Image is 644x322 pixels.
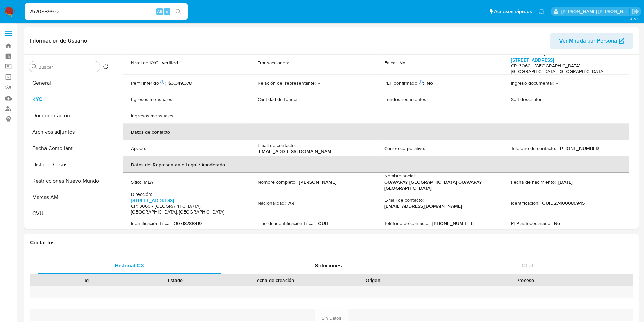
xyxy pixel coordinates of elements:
h1: Contactos [30,239,633,246]
button: Volver al orden por defecto [103,64,108,71]
p: MLA [144,179,153,185]
button: CVU [26,205,111,222]
input: Buscar usuario o caso... [25,7,188,16]
input: Buscar [38,64,97,70]
p: PEP autodeclarado : [511,220,551,226]
p: [PHONE_NUMBER] [559,145,600,151]
a: Salir [632,8,639,15]
p: Ingresos mensuales : [131,113,174,119]
span: Accesos rápidos [494,8,532,15]
p: Fatca : [384,60,397,66]
h1: Información de Usuario [30,37,87,44]
p: Soft descriptor : [511,96,543,102]
p: - [556,80,558,86]
button: Historial Casos [26,156,111,173]
p: PEP confirmado : [384,80,424,86]
span: Chat [522,261,533,269]
p: Email de contacto : [258,142,296,148]
div: Fecha de creación [225,277,324,284]
p: [DATE] [558,179,573,185]
button: Buscar [32,64,37,69]
button: Direcciones [26,222,111,238]
p: GUAVAPAY [GEOGRAPHIC_DATA] GUAVAPAY [GEOGRAPHIC_DATA] [384,179,492,191]
button: KYC [26,91,111,107]
button: Archivos adjuntos [26,124,111,140]
p: No [399,60,405,66]
p: CUIL 27400086945 [542,200,585,206]
span: $3,349,378 [168,80,192,86]
a: [STREET_ADDRESS] [131,197,174,204]
p: Dirección : [131,191,152,197]
p: [EMAIL_ADDRESS][DOMAIN_NAME] [258,148,335,154]
p: [PERSON_NAME] [299,179,336,185]
button: Ver Mirada por Persona [550,33,633,49]
p: 30718788419 [174,220,202,226]
p: Nombre completo : [258,179,296,185]
p: Cantidad de fondos : [258,96,300,102]
p: - [430,96,431,102]
span: Historial CX [115,261,144,269]
div: Id [47,277,126,284]
p: CUIT [318,220,329,226]
button: Restricciones Nuevo Mundo [26,173,111,189]
p: Teléfono de contacto : [384,220,429,226]
th: Datos del Representante Legal / Apoderado [123,156,629,173]
p: AR [288,200,294,206]
p: [EMAIL_ADDRESS][DOMAIN_NAME] [384,203,462,209]
div: Estado [136,277,215,284]
button: Documentación [26,107,111,124]
p: sandra.helbardt@mercadolibre.com [561,8,630,15]
p: Fecha de nacimiento : [511,179,556,185]
p: Identificación : [511,200,539,206]
p: - [176,96,178,102]
button: search-icon [171,7,185,16]
p: Teléfono de contacto : [511,145,556,151]
p: Nombre social : [384,173,416,179]
p: Transacciones : [258,60,289,66]
span: Ver Mirada por Persona [559,33,617,49]
p: E-mail de contacto : [384,197,424,203]
div: Proceso [422,277,628,284]
h4: CP: 3060 - [GEOGRAPHIC_DATA], [GEOGRAPHIC_DATA], [GEOGRAPHIC_DATA] [131,203,239,215]
p: Identificación fiscal : [131,220,171,226]
p: Sitio : [131,179,141,185]
p: - [318,80,320,86]
p: Correo corporativo : [384,145,425,151]
span: Alt [157,8,162,15]
p: Nacionalidad : [258,200,286,206]
a: [STREET_ADDRESS] [511,56,554,63]
button: General [26,75,111,91]
div: Origen [333,277,413,284]
p: Fondos recurrentes : [384,96,427,102]
p: Egresos mensuales : [131,96,173,102]
a: Notificaciones [539,9,545,14]
p: [PHONE_NUMBER] [432,220,474,226]
p: - [428,145,429,151]
p: - [292,60,293,66]
span: s [166,8,168,15]
p: Nivel de KYC : [131,60,159,66]
span: Soluciones [315,261,342,269]
p: Tipo de identificación fiscal : [258,220,315,226]
p: Perfil Inferido : [131,80,166,86]
p: - [546,96,547,102]
p: - [177,113,179,119]
p: Apodo : [131,145,146,151]
p: - [302,96,304,102]
h4: CP: 3060 - [GEOGRAPHIC_DATA], [GEOGRAPHIC_DATA], [GEOGRAPHIC_DATA] [511,63,619,75]
p: verified [162,60,178,66]
p: No [427,80,433,86]
p: - [149,145,150,151]
button: Marcas AML [26,189,111,205]
button: Fecha Compliant [26,140,111,156]
th: Datos de contacto [123,124,629,140]
p: Ingreso documental : [511,80,554,86]
p: Relación del representante : [258,80,316,86]
p: No [554,220,560,226]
